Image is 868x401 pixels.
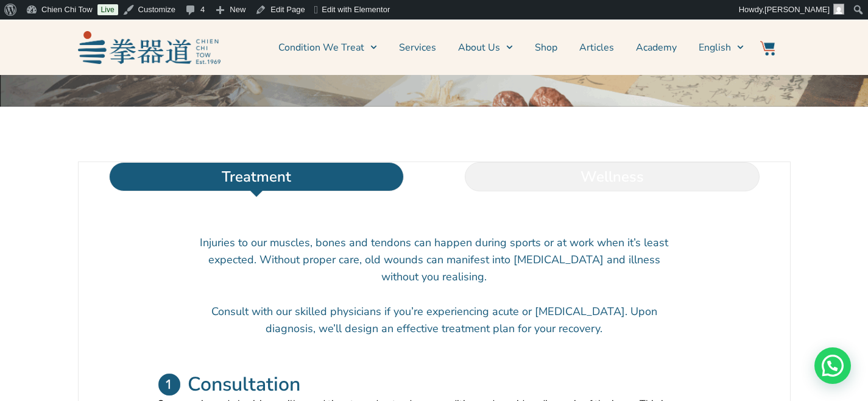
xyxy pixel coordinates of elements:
a: Condition We Treat [278,32,377,63]
h2: Consultation [188,372,300,397]
p: Injuries to our muscles, bones and tendons can happen during sports or at work when it’s least ex... [200,234,669,285]
a: Academy [636,32,677,63]
p: Consult with our skilled physicians if you’re experiencing acute or [MEDICAL_DATA]. Upon diagnosi... [200,303,669,337]
span: [PERSON_NAME] [764,5,830,14]
a: Switch to English [699,32,744,63]
a: Live [97,4,118,15]
img: Website Icon-03 [760,41,775,55]
span: Edit with Elementor [322,5,390,14]
a: About Us [458,32,513,63]
nav: Menu [227,32,744,63]
a: Articles [579,32,614,63]
span: English [699,40,731,55]
a: Services [399,32,436,63]
a: Shop [535,32,557,63]
div: Need help? WhatsApp contact [814,347,851,384]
